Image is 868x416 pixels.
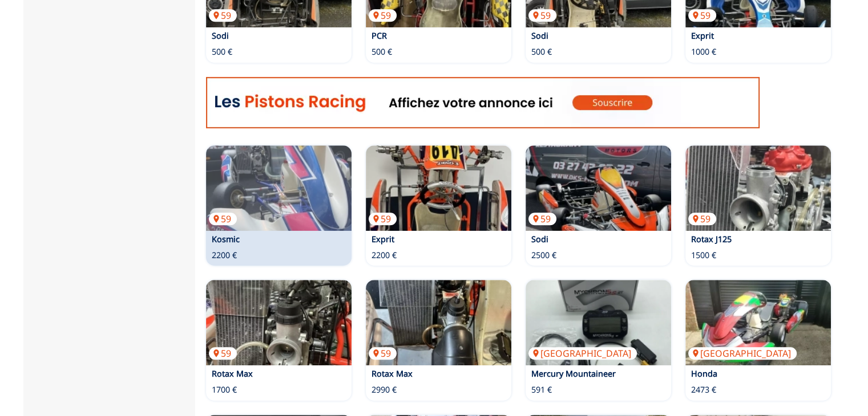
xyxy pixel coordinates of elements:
p: 1700 € [212,384,237,395]
p: 500 € [372,46,392,58]
img: Exprit [366,145,511,231]
p: 500 € [531,46,552,58]
p: [GEOGRAPHIC_DATA] [688,347,797,360]
img: Honda [685,280,831,365]
p: 2500 € [531,250,556,261]
p: 2200 € [372,250,397,261]
p: 500 € [212,46,232,58]
a: Honda[GEOGRAPHIC_DATA] [685,280,831,365]
p: 59 [528,9,556,22]
a: Sodi [212,30,229,41]
p: [GEOGRAPHIC_DATA] [528,347,637,360]
p: 59 [688,9,716,22]
a: Rotax Max [372,368,413,379]
a: Kosmic [212,234,240,244]
p: 591 € [531,384,552,395]
p: 2473 € [691,384,716,395]
p: 59 [369,347,397,360]
a: Exprit [691,30,714,41]
a: Mercury Mountaineer[GEOGRAPHIC_DATA] [526,280,671,365]
img: Mercury Mountaineer [526,280,671,365]
img: Rotax Max [206,280,352,365]
a: Kosmic59 [206,145,352,231]
a: Rotax J12559 [685,145,831,231]
a: Rotax Max59 [206,280,352,365]
a: Rotax Max59 [366,280,511,365]
a: Sodi59 [526,145,671,231]
p: 1500 € [691,250,716,261]
a: Sodi [531,234,548,244]
p: 2990 € [372,384,397,395]
p: 59 [209,213,237,225]
a: Exprit59 [366,145,511,231]
a: Rotax Max [212,368,253,379]
a: Exprit [372,234,394,244]
img: Kosmic [206,145,352,231]
img: Rotax Max [366,280,511,365]
img: Rotax J125 [685,145,831,231]
a: Honda [691,368,717,379]
p: 59 [688,213,716,225]
p: 59 [528,213,556,225]
p: 2200 € [212,250,237,261]
a: Rotax J125 [691,234,732,244]
p: 59 [209,9,237,22]
a: Mercury Mountaineer [531,368,616,379]
p: 59 [209,347,237,360]
p: 1000 € [691,46,716,58]
p: 59 [369,9,397,22]
a: PCR [372,30,387,41]
p: 59 [369,213,397,225]
img: Sodi [526,145,671,231]
a: Sodi [531,30,548,41]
